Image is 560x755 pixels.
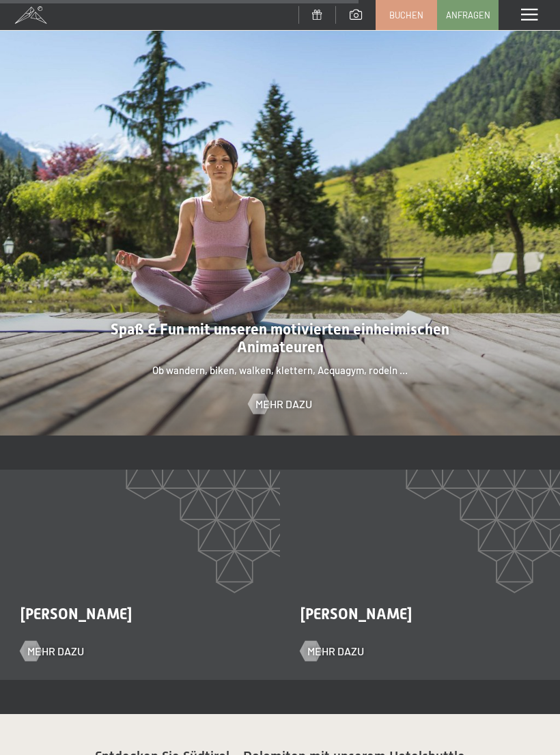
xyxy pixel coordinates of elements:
span: [PERSON_NAME] [300,606,412,623]
a: Buchen [376,1,436,29]
span: Mehr dazu [255,397,312,412]
span: [PERSON_NAME] [20,606,132,623]
a: Anfragen [438,1,498,29]
span: Mehr dazu [307,644,364,659]
span: Buchen [389,9,423,21]
span: Mehr dazu [27,644,84,659]
span: Anfragen [446,9,490,21]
